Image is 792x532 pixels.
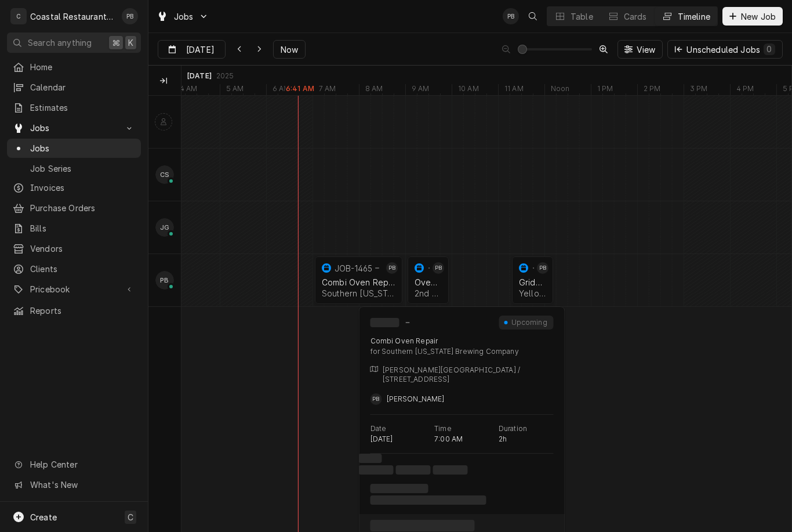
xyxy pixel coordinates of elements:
[667,40,783,59] button: Unscheduled Jobs0
[415,288,442,298] div: 2nd Block Hospitality | [GEOGRAPHIC_DATA], 19971
[503,8,519,24] div: PB
[537,262,548,274] div: Phill Blush's Avatar
[278,44,300,56] span: Now
[7,139,141,158] a: Jobs
[370,318,399,327] span: ‌
[7,198,141,218] a: Purchase Orders
[359,454,382,463] span: ‌
[499,435,507,444] p: 2h
[766,43,773,55] div: 0
[571,10,593,23] div: Table
[634,44,658,56] span: View
[187,71,212,81] div: [DATE]
[7,98,141,117] a: Estimates
[498,84,529,97] div: 11 AM
[286,84,314,93] label: 6:41 AM
[591,84,619,97] div: 1 PM
[499,424,527,433] p: Duration
[128,511,133,523] span: C
[624,10,647,23] div: Cards
[220,84,250,97] div: 5 AM
[128,37,133,49] span: K
[7,118,141,137] a: Go to Jobs
[519,288,546,298] div: Yellowfin Group | [GEOGRAPHIC_DATA], 19975
[335,263,372,273] div: JOB-1465
[7,301,141,320] a: Reports
[30,81,135,93] span: Calendar
[158,40,226,59] button: [DATE]
[10,8,27,24] div: C
[383,365,554,384] p: [PERSON_NAME][GEOGRAPHIC_DATA] / [STREET_ADDRESS]
[30,182,135,194] span: Invoices
[155,165,174,184] div: CS
[510,318,549,327] div: Upcoming
[7,78,141,97] a: Calendar
[30,142,135,154] span: Jobs
[30,263,135,275] span: Clients
[30,202,135,214] span: Purchase Orders
[322,288,395,298] div: Southern [US_STATE] Brewing Company | [GEOGRAPHIC_DATA], 19971
[7,32,141,53] button: Search anything⌘K
[433,262,444,274] div: Phill Blush's Avatar
[174,10,194,23] span: Jobs
[537,262,548,274] div: PB
[370,484,428,493] span: ‌
[370,336,438,346] div: Combi Oven Repair
[30,61,135,73] span: Home
[637,84,667,97] div: 2 PM
[148,96,181,532] div: left
[30,243,135,255] span: Vendors
[30,512,57,522] span: Create
[433,262,444,274] div: PB
[30,122,118,134] span: Jobs
[7,475,141,494] a: Go to What's New
[7,57,141,77] a: Home
[519,277,546,287] div: Griddle Repair
[7,159,141,178] a: Job Series
[370,520,475,531] span: ‌
[181,96,791,532] div: normal
[155,218,174,237] div: JG
[155,271,174,289] div: PB
[370,495,486,505] span: ‌
[370,424,387,433] p: Date
[684,84,714,97] div: 3 PM
[28,37,92,49] span: Search anything
[730,84,760,97] div: 4 PM
[396,465,431,475] span: ‌
[30,283,118,295] span: Pricebook
[322,277,395,287] div: Combi Oven Repair
[7,455,141,474] a: Go to Help Center
[434,424,452,433] p: Time
[370,347,554,356] div: for Southern [US_STATE] Brewing Company
[155,271,174,289] div: Phill Blush's Avatar
[617,40,663,59] button: View
[7,259,141,278] a: Clients
[152,7,213,26] a: Go to Jobs
[7,219,141,238] a: Bills
[370,393,382,405] div: Phill Blush's Avatar
[387,395,445,403] span: [PERSON_NAME]
[148,66,183,96] div: Technicians column. SPACE for context menu
[30,222,135,234] span: Bills
[359,465,394,475] span: ‌
[122,8,138,24] div: PB
[266,84,296,97] div: 6 AM
[405,84,435,97] div: 9 AM
[216,71,234,81] div: 2025
[7,280,141,299] a: Go to Pricebook
[722,7,783,26] button: New Job
[30,10,115,23] div: Coastal Restaurant Repair
[30,479,134,491] span: What's New
[433,465,468,475] span: ‌
[155,165,174,184] div: Chris Sockriter's Avatar
[359,84,389,97] div: 8 AM
[544,84,576,97] div: Noon
[7,178,141,197] a: Invoices
[7,239,141,258] a: Vendors
[370,435,393,444] p: [DATE]
[30,305,135,317] span: Reports
[30,102,135,114] span: Estimates
[739,10,778,23] span: New Job
[30,162,135,175] span: Job Series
